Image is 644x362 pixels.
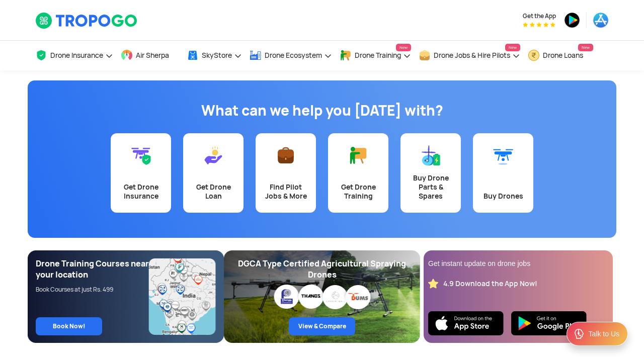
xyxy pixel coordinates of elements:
[428,311,504,335] img: Ios
[511,311,587,335] img: Playstore
[35,12,138,29] img: TropoGo Logo
[428,279,438,289] img: star_rating
[573,328,585,340] img: ic_Support.svg
[35,41,113,70] a: Drone Insurance
[250,41,332,70] a: Drone Ecosystem
[340,41,411,70] a: Drone TrainingNew
[50,51,103,59] span: Drone Insurance
[473,133,533,213] a: Buy Drones
[189,183,237,201] div: Get Drone Loan
[136,51,169,59] span: Air Sherpa
[256,133,316,213] a: Find Pilot Jobs & More
[528,41,593,70] a: Drone LoansNew
[348,145,368,165] img: Get Drone Training
[543,51,583,59] span: Drone Loans
[183,133,244,213] a: Get Drone Loan
[203,145,223,165] img: Get Drone Loan
[289,317,355,335] a: View & Compare
[407,173,455,201] div: Buy Drone Parts & Spares
[262,183,310,201] div: Find Pilot Jobs & More
[35,101,609,121] h1: What can we help you [DATE] with?
[334,183,382,201] div: Get Drone Training
[232,258,412,281] div: DGCA Type Certified Agricultural Spraying Drones
[36,286,149,294] div: Book Courses at just Rs. 499
[419,41,520,70] a: Drone Jobs & Hire PilotsNew
[589,329,619,339] div: Talk to Us
[117,183,165,201] div: Get Drone Insurance
[121,41,179,70] a: Air Sherpa
[479,192,527,201] div: Buy Drones
[111,133,171,213] a: Get Drone Insurance
[36,258,149,281] div: Drone Training Courses near your location
[131,145,151,165] img: Get Drone Insurance
[593,12,609,28] img: appstore
[578,44,593,51] span: New
[202,51,232,59] span: SkyStore
[523,22,555,27] img: App Raking
[355,51,401,59] span: Drone Training
[328,133,388,213] a: Get Drone Training
[396,44,411,51] span: New
[421,145,441,165] img: Buy Drone Parts & Spares
[187,41,242,70] a: SkyStore
[434,51,510,59] span: Drone Jobs & Hire Pilots
[493,145,513,165] img: Buy Drones
[523,12,556,20] span: Get the App
[564,12,580,28] img: playstore
[36,317,102,335] a: Book Now!
[428,258,608,268] div: Get instant update on drone jobs
[265,51,322,59] span: Drone Ecosystem
[276,145,296,165] img: Find Pilot Jobs & More
[443,279,537,289] div: 4.9 Download the App Now!
[505,44,520,51] span: New
[400,133,461,213] a: Buy Drone Parts & Spares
